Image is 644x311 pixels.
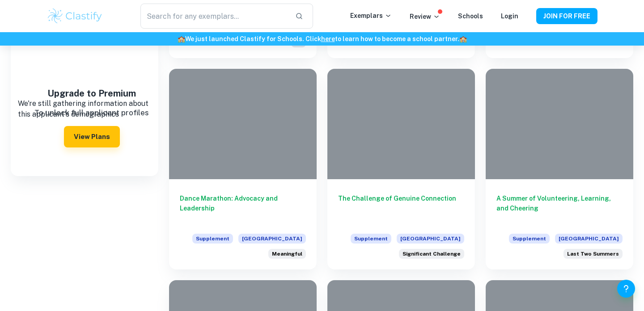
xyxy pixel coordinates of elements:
span: 🏫 [459,35,467,42]
span: Significant Challenge [402,250,461,258]
span: [GEOGRAPHIC_DATA] [397,234,464,244]
button: JOIN FOR FREE [536,8,597,24]
button: Help and Feedback [617,280,635,298]
span: 🏫 [178,35,185,42]
h6: Dance Marathon: Advocacy and Leadership [180,193,306,223]
h5: Upgrade to Premium [33,87,151,100]
a: The Challenge of Genuine ConnectionSupplement[GEOGRAPHIC_DATA]What is the most significant challe... [327,69,475,270]
button: View Plans [64,126,120,147]
h6: A Summer of Volunteering, Learning, and Cheering [496,193,623,223]
span: Supplement [509,234,550,244]
h6: The Challenge of Genuine Connection [338,193,464,223]
span: [GEOGRAPHIC_DATA] [238,234,306,244]
p: Review [410,12,440,21]
a: A Summer of Volunteering, Learning, and CheeringSupplement[GEOGRAPHIC_DATA]How did you spend your... [486,69,633,270]
input: Search for any exemplars... [140,4,288,29]
p: Exemplars [350,11,392,21]
span: Supplement [192,234,233,244]
span: Meaningful [272,250,302,258]
a: Login [501,13,518,20]
a: Dance Marathon: Advocacy and LeadershipSupplement[GEOGRAPHIC_DATA]Tell us about something that is... [169,69,317,270]
div: Tell us about something that is meaningful to you and why. [268,249,306,259]
span: Last Two Summers [567,250,619,258]
span: [GEOGRAPHIC_DATA] [555,234,623,244]
a: here [321,35,335,42]
h6: We just launched Clastify for Schools. Click to learn how to become a school partner. [2,34,642,44]
div: What is the most significant challenge that society faces today? [399,249,464,259]
a: Schools [458,13,483,20]
div: How did you spend your last two summers? [563,249,623,259]
span: Supplement [351,234,391,244]
p: To unlock full applicant profiles [33,107,151,119]
img: Clastify logo [47,7,103,25]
